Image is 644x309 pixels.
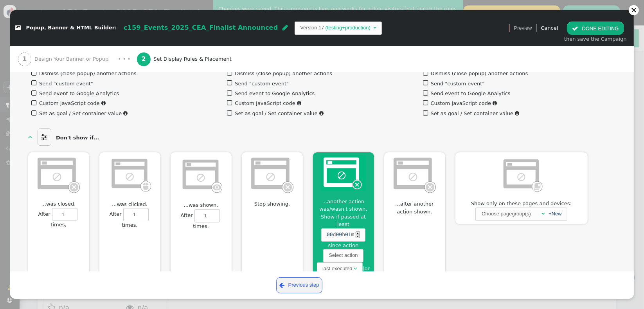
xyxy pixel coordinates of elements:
[56,135,99,141] b: Don't show if...
[515,111,519,116] span: 
[549,211,562,217] a: +New
[423,69,430,78] span: 
[468,200,575,208] span: Show only on these pages and devices:
[356,235,360,239] div: ▼
[31,90,119,96] label: Send event to Google Analytics
[31,98,38,108] span: 
[423,110,513,116] label: Set as goal / Set container value
[250,155,295,193] img: onclosed_dont_show_again_dimmed.png
[354,266,357,271] span: 
[36,155,81,193] img: onclosed_dont_show_again_dimmed.png
[282,24,288,31] span: 
[124,24,278,31] span: c159_Events_2025_CEA_Finalist Announced
[31,110,122,116] label: Set as goal / Set container value
[384,200,445,215] span: ...after another action shown.
[423,98,430,108] span: 
[567,22,624,35] button: DONE EDITING
[31,89,38,98] span: 
[300,24,324,32] td: Version 17
[153,55,234,63] span: Set Display Rules & Placement
[227,90,315,96] label: Send event to Google Analytics
[118,54,130,64] div: · · ·
[317,214,370,290] span: Show if passed at least since action (or that action wasn't yet executed)
[541,25,558,31] a: Cancel
[227,100,295,106] label: Custom JavaScript code
[31,108,38,118] span: 
[99,208,160,229] label: After times,
[564,35,627,43] div: then save the Campaign
[336,231,342,239] span: 00
[423,100,491,106] label: Custom JavaScript code
[101,101,106,106] span: 
[124,111,128,116] span: 
[227,78,234,88] span: 
[423,81,485,87] label: Send "custom event"
[31,78,38,88] span: 
[423,70,528,76] label: Dismiss (close popup) another actions
[313,198,374,213] span: ...another action was/wasn't shown.
[178,155,223,195] img: onshown_dont_show_again_dimmed.png
[423,89,430,98] span: 
[481,208,532,220] div: Choose pagegroup(s)
[28,208,89,229] label: After times,
[34,55,112,63] span: Design Your Banner or Popup
[514,24,532,32] span: Preview
[227,69,234,78] span: 
[276,277,323,293] a: Previous step
[324,24,372,32] td: (testing+production)
[26,25,117,31] span: Popup, Banner & HTML Builder:
[227,98,234,108] span: 
[31,81,93,87] label: Send "custom event"
[52,208,77,221] input: Aftertimes,
[279,281,284,290] span: 
[123,208,149,221] input: Aftertimes,
[227,70,332,76] label: Dismiss (close popup) another actions
[31,100,99,106] label: Custom JavaScript code
[227,110,317,116] label: Set as goal / Set container value
[392,155,437,193] img: onclosed_dont_show_again_dimmed.png
[227,89,234,98] span: 
[18,46,137,72] a: 1 Design Your Banner or Popup · · ·
[194,209,220,222] input: Aftertimes,
[322,265,353,273] div: last executed
[327,231,333,239] span: 00
[38,200,79,208] span: ...was closed.
[22,56,27,63] b: 1
[423,108,430,118] span: 
[31,70,137,76] label: Dismiss (close popup) another actions
[493,101,497,106] span: 
[345,231,351,239] span: 01
[171,209,232,230] label: After times,
[28,133,33,141] span: 
[181,201,221,209] span: ...was shown.
[541,211,545,216] span: 
[142,56,146,63] b: 2
[319,111,324,116] span: 
[251,200,293,208] span: Stop showing.
[297,101,301,106] span: 
[499,155,544,193] img: pagegroup_dimmed.png
[356,231,360,235] div: ▲
[321,155,366,191] img: onclosed_dont_show_again.png
[107,155,152,194] img: onextra_dont_show_again_dimmed.png
[321,228,365,242] span: d h m
[423,78,430,88] span: 
[109,201,150,208] span: ...was clicked.
[31,69,38,78] span: 
[227,81,289,87] label: Send "custom event"
[323,249,363,262] span: Select action
[227,108,234,118] span: 
[137,46,248,72] a: 2 Set Display Rules & Placement
[373,25,376,30] span: 
[572,25,578,31] span: 
[38,128,51,146] span: 
[514,22,532,35] a: Preview
[28,128,103,146] a:   Don't show if...
[423,90,511,96] label: Send event to Google Analytics
[15,25,21,31] span: 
